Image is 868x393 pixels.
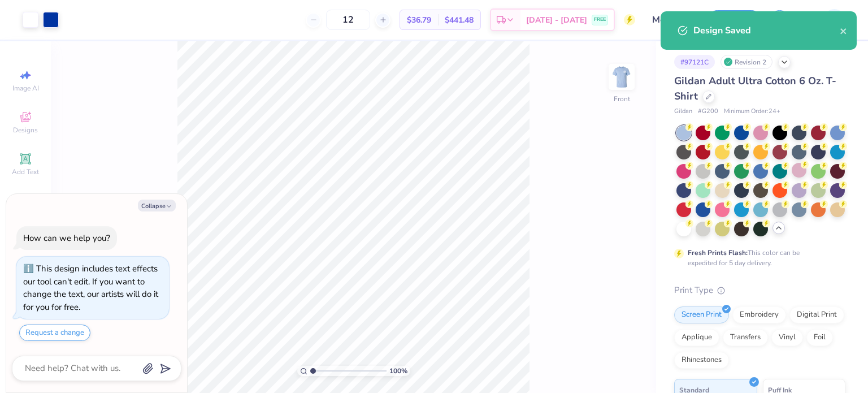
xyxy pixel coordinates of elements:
[749,96,792,114] button: Not Yet
[715,69,744,87] button: Yes
[12,84,39,93] span: Image AI
[588,231,676,244] label: Price Per Item
[588,124,670,137] div: Send a Copy to Client
[389,366,407,376] span: 100 %
[594,16,606,24] span: FREE
[138,200,176,211] button: Collapse
[588,197,656,210] label: Est. Quantity
[407,14,431,26] span: $36.79
[588,98,659,111] div: Greek Approval
[23,232,110,244] div: How can we help you?
[749,69,792,87] button: Not Yet
[715,96,744,114] button: Yes
[588,44,848,58] div: Submit for
[797,69,848,87] button: No Marks
[787,122,817,140] button: Yes
[684,191,739,217] input: – –
[622,278,680,290] label: Block Checkout
[821,122,848,140] button: No
[674,352,729,369] div: Rhinestones
[840,24,848,37] button: close
[23,263,158,313] div: This design includes text effects our tool can't edit. If you want to change the text, our artist...
[588,260,848,270] div: Customers will see this price on HQ.
[644,8,699,31] input: Untitled Design
[12,167,39,176] span: Add Text
[693,24,840,37] div: Design Saved
[19,325,90,341] button: Request a change
[13,126,38,135] span: Designs
[445,14,474,26] span: $441.48
[526,14,587,26] span: [DATE] - [DATE]
[326,10,370,30] input: – –
[797,96,848,114] button: No Marks
[588,71,674,84] div: Collegiate Approval
[588,157,848,171] div: Pricing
